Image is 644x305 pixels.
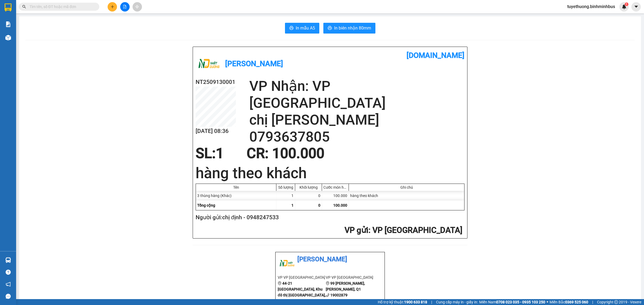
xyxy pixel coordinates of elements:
span: | [431,299,432,305]
img: logo-vxr [5,3,12,12]
span: 100.000 [333,203,347,207]
button: plus [108,2,117,12]
span: environment [326,281,330,285]
img: logo.jpg [278,254,297,273]
span: ⚪️ [547,301,548,303]
span: VP gửi [345,225,368,235]
h2: NT2509130001 [196,78,236,87]
h2: chị [PERSON_NAME] [249,111,464,128]
strong: 0708 023 035 - 0935 103 250 [496,300,545,304]
span: printer [328,26,332,31]
img: solution-icon [5,21,11,27]
b: [DOMAIN_NAME] [407,51,464,60]
div: Số lượng [278,185,294,189]
span: 1 [291,203,294,207]
span: CR : 100.000 [247,145,324,162]
span: copyright [614,300,618,304]
b: 19002879 [330,293,347,297]
div: Ghi chú [350,185,463,189]
h2: Người gửi: chị định - 0948247533 [196,213,462,222]
span: caret-down [634,4,639,9]
span: 1 [216,145,224,162]
div: 1 [276,191,295,200]
div: 0 [295,191,322,200]
span: | [592,299,593,305]
span: In biên nhận 80mm [334,25,371,31]
strong: 0369 525 060 [565,300,588,304]
div: hàng theo khách [349,191,464,200]
h2: : VP [GEOGRAPHIC_DATA] [196,225,462,236]
div: Tên [197,185,275,189]
strong: 1900 633 818 [404,300,427,304]
span: question-circle [6,270,11,275]
b: [PERSON_NAME] [225,59,283,68]
span: phone [326,293,330,297]
input: Tìm tên, số ĐT hoặc mã đơn [30,4,93,10]
span: tuyethuong.binhminhbus [563,3,619,10]
img: warehouse-icon [5,35,11,40]
div: Khối lượng [297,185,320,189]
li: [PERSON_NAME] [278,254,382,265]
span: SL: [196,145,216,162]
span: 0 [318,203,320,207]
span: environment [278,281,281,285]
span: Miền Nam [479,299,545,305]
span: search [22,5,26,9]
h2: VP Nhận: VP [GEOGRAPHIC_DATA] [249,78,464,111]
img: logo.jpg [196,51,222,78]
li: VP VP [GEOGRAPHIC_DATA] [326,274,374,280]
b: 99 [PERSON_NAME], [PERSON_NAME], Q1 [326,281,365,291]
span: 1 [625,2,627,6]
span: file-add [123,5,127,9]
sup: 1 [625,2,628,6]
div: 3 thùng hàng (Khác) [196,191,276,200]
span: Miền Bắc [550,299,588,305]
img: icon-new-feature [622,4,627,9]
h2: [DATE] 08:36 [196,127,236,136]
span: message [6,294,11,299]
div: Cước món hàng [323,185,347,189]
h2: 0793637805 [249,128,464,145]
span: notification [6,282,11,287]
h1: hàng theo khách [196,163,464,184]
button: printerIn biên nhận 80mm [323,23,375,34]
span: aim [135,5,139,9]
span: Cung cấp máy in - giấy in: [436,299,478,305]
img: warehouse-icon [5,257,11,263]
li: VP VP [GEOGRAPHIC_DATA] [278,274,326,280]
button: aim [133,2,142,12]
span: In mẫu A5 [296,25,315,31]
button: printerIn mẫu A5 [285,23,319,34]
span: plus [111,5,114,9]
button: file-add [120,2,130,12]
span: printer [289,26,294,31]
span: Tổng cộng [197,203,215,207]
div: 100.000 [322,191,349,200]
span: Hỗ trợ kỹ thuật: [378,299,427,305]
button: caret-down [631,2,641,12]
